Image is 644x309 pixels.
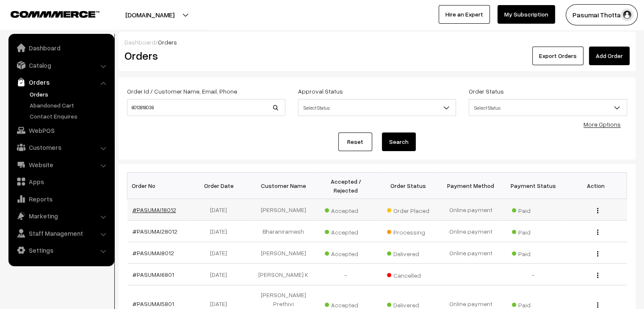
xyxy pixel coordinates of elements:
[469,99,627,116] span: Select Status
[252,242,315,264] td: [PERSON_NAME]
[325,247,367,258] span: Accepted
[11,208,111,223] a: Marketing
[315,173,377,199] th: Accepted / Rejected
[299,100,456,115] span: Select Status
[11,123,111,138] a: WebPOS
[127,99,285,116] input: Order Id / Customer Name / Customer Email / Customer Phone
[439,173,502,199] th: Payment Method
[597,273,598,278] img: Menu
[439,221,502,242] td: Online payment
[28,101,111,110] a: Abandoned Cart
[133,228,177,235] a: #PASUMAI28012
[11,243,111,258] a: Settings
[498,5,555,24] a: My Subscription
[597,229,598,235] img: Menu
[338,132,372,151] a: Reset
[11,8,85,19] a: COMMMERCE
[298,99,456,116] span: Select Status
[133,300,174,307] a: #PASUMAI5801
[439,5,490,24] a: Hire an Expert
[252,264,315,285] td: [PERSON_NAME] K
[11,226,111,241] a: Staff Management
[11,140,111,155] a: Customers
[564,173,627,199] th: Action
[298,87,343,96] label: Approval Status
[11,157,111,172] a: Website
[439,242,502,264] td: Online payment
[11,174,111,189] a: Apps
[133,271,174,278] a: #PASUMAI6801
[621,8,633,21] img: user
[387,247,429,258] span: Delivered
[502,173,565,199] th: Payment Status
[133,249,174,257] a: #PASUMAI8012
[96,4,204,25] button: [DOMAIN_NAME]
[190,264,252,285] td: [DATE]
[512,226,554,237] span: Paid
[532,47,583,65] button: Export Orders
[377,173,440,199] th: Order Status
[252,173,315,199] th: Customer Name
[158,39,177,46] span: Orders
[190,173,252,199] th: Order Date
[597,208,598,213] img: Menu
[127,173,190,199] th: Order No
[11,40,111,55] a: Dashboard
[469,87,504,96] label: Order Status
[190,221,252,242] td: [DATE]
[127,87,237,96] label: Order Id / Customer Name, Email, Phone
[124,39,155,46] a: Dashboard
[387,226,429,237] span: Processing
[124,49,285,62] h2: Orders
[512,204,554,215] span: Paid
[583,121,621,128] a: More Options
[11,74,111,90] a: Orders
[597,251,598,257] img: Menu
[325,226,367,237] span: Accepted
[252,199,315,221] td: [PERSON_NAME]
[190,242,252,264] td: [DATE]
[315,264,377,285] td: -
[28,112,111,121] a: Contact Enquires
[512,247,554,258] span: Paid
[382,132,416,151] button: Search
[387,269,429,280] span: Cancelled
[133,206,176,213] a: #PASUMAI18012
[502,264,565,285] td: -
[252,221,315,242] td: Bharaniramesh
[387,204,429,215] span: Order Placed
[11,58,111,73] a: Catalog
[11,11,100,17] img: COMMMERCE
[469,100,627,115] span: Select Status
[11,191,111,207] a: Reports
[124,38,630,47] div: /
[597,302,598,308] img: Menu
[325,204,367,215] span: Accepted
[28,90,111,99] a: Orders
[589,47,630,65] a: Add Order
[439,199,502,221] td: Online payment
[190,199,252,221] td: [DATE]
[566,4,638,25] button: Pasumai Thotta…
